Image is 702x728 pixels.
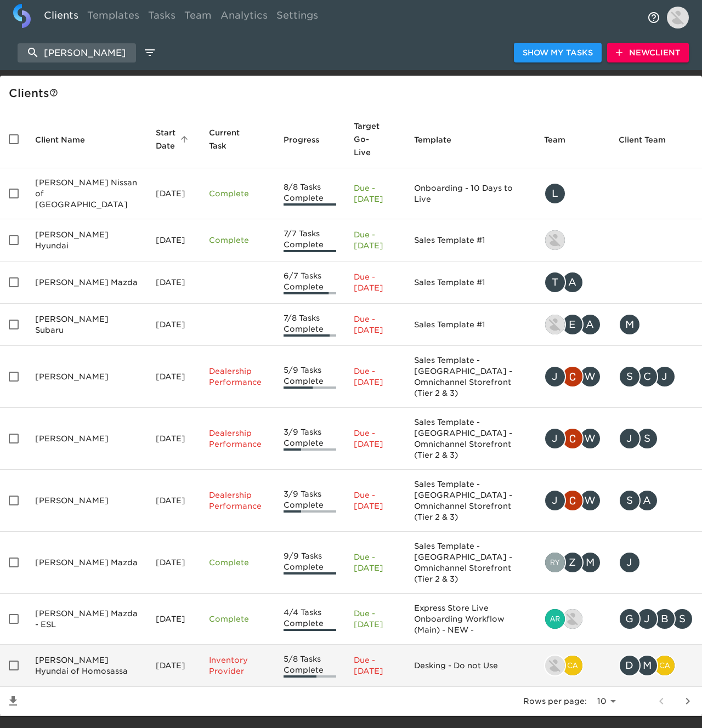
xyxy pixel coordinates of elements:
[544,314,601,335] div: lowell@roadster.com, eric.petor@roadster.com, angelique.nurse@roadster.com
[209,188,265,199] p: Complete
[619,314,693,335] div: matt@jenkinswv.com
[544,133,580,146] span: Team
[272,4,322,31] a: Settings
[563,367,582,386] img: christopher.mccarthy@roadster.com
[607,43,689,63] button: NewClient
[354,271,397,293] p: Due - [DATE]
[209,366,265,388] p: Dealership Performance
[619,551,641,573] div: J
[563,491,582,510] img: christopher.mccarthy@roadster.com
[619,608,641,630] div: G
[147,470,200,532] td: [DATE]
[619,490,641,511] div: S
[354,183,397,204] p: Due - [DATE]
[563,429,582,448] img: christopher.mccarthy@roadster.com
[275,408,345,470] td: 3/9 Tasks Complete
[284,133,333,146] span: Progress
[544,183,601,204] div: lauren.seimas@roadster.com
[563,609,582,629] img: rhianna.harrison@roadster.com
[619,428,641,450] div: J
[641,4,667,31] button: notifications
[39,4,83,31] a: Clients
[26,219,147,261] td: [PERSON_NAME] Hyundai
[655,656,675,675] img: catherine.manisharaj@cdk.com
[545,315,565,334] img: lowell@roadster.com
[147,408,200,470] td: [DATE]
[147,346,200,408] td: [DATE]
[544,366,601,388] div: justin.gervais@roadster.com, christopher.mccarthy@roadster.com, whitney.mays@roadster.com
[636,428,658,450] div: S
[636,655,658,676] div: M
[13,4,31,28] img: logo
[579,551,601,573] div: M
[26,645,147,687] td: [PERSON_NAME] Hyundai of Homosassa
[545,609,565,629] img: ari.frost@roadster.com
[147,219,200,261] td: [DATE]
[562,314,584,335] div: E
[636,490,658,511] div: A
[354,314,397,335] p: Due - [DATE]
[619,133,680,146] span: Client Team
[275,168,345,219] td: 8/8 Tasks Complete
[562,271,584,293] div: A
[616,46,680,60] span: New Client
[654,608,676,630] div: B
[544,183,566,204] div: L
[544,428,601,450] div: justin.gervais@roadster.com, christopher.mccarthy@roadster.com, whitney.mays@roadster.com
[579,366,601,388] div: W
[405,594,535,645] td: Express Store Live Onboarding Workflow (Main) - NEW -
[275,532,345,594] td: 9/9 Tasks Complete
[354,608,397,630] p: Due - [DATE]
[147,532,200,594] td: [DATE]
[545,553,565,572] img: ryan.dale@roadster.com
[619,655,641,676] div: D
[671,608,693,630] div: S
[544,366,566,388] div: J
[523,46,593,60] span: Show My Tasks
[579,314,601,335] div: A
[275,470,345,532] td: 3/9 Tasks Complete
[405,645,535,687] td: Desking - Do not Use
[275,645,345,687] td: 5/8 Tasks Complete
[544,608,601,630] div: ari.frost@roadster.com, rhianna.harrison@roadster.com
[562,551,584,573] div: Z
[619,655,693,676] div: dave_schwartz@jenkinscars.com, michael_moushon@jenkinscars.com, catherine.manisharaj@cdk.com
[619,608,693,630] div: gena.rathel@eleadcrm.com, jim_bronson@jenkinscars.com, bryan_adams@jenkinscars.com, Sheriff_lowe@...
[144,4,180,31] a: Tasks
[209,126,251,152] span: This is the next Task in this Hub that should be completed
[619,490,693,511] div: sales@jenkinsandwynne.com, angelia@jenkinsandwynne.com
[591,693,620,710] select: rows per page
[354,655,397,676] p: Due - [DATE]
[545,656,565,675] img: kevin.lo@roadster.com
[579,428,601,450] div: W
[354,490,397,511] p: Due - [DATE]
[26,594,147,645] td: [PERSON_NAME] Mazda - ESL
[579,490,601,511] div: W
[209,126,265,152] span: Current Task
[619,366,641,388] div: S
[180,4,216,31] a: Team
[354,120,397,159] span: Target Go-Live
[26,470,147,532] td: [PERSON_NAME]
[667,7,689,29] img: Profile
[209,613,265,624] p: Complete
[275,219,345,261] td: 7/7 Tasks Complete
[545,230,565,250] img: lowell@roadster.com
[354,229,397,251] p: Due - [DATE]
[209,235,265,246] p: Complete
[544,490,601,511] div: justin.gervais@roadster.com, christopher.mccarthy@roadster.com, whitney.mays@roadster.com
[405,408,535,470] td: Sales Template - [GEOGRAPHIC_DATA] - Omnichannel Storefront (Tier 2 & 3)
[9,84,698,102] div: Client s
[49,88,58,97] svg: This is a list of all of your clients and clients shared with you
[26,532,147,594] td: [PERSON_NAME] Mazda
[35,133,99,146] span: Client Name
[619,551,693,573] div: jim_bronson@jenkinscars.com
[523,696,587,707] p: Rows per page:
[275,304,345,346] td: 7/8 Tasks Complete
[156,126,191,152] span: Start Date
[636,366,658,388] div: C
[209,557,265,568] p: Complete
[405,261,535,304] td: Sales Template #1
[636,608,658,630] div: J
[675,688,701,714] button: next page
